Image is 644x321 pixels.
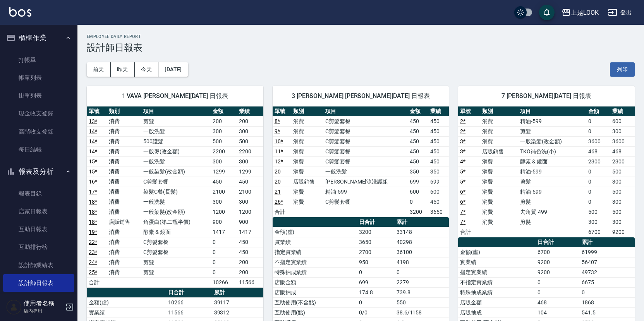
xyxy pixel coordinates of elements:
[580,307,635,318] td: 541.5
[580,237,635,247] th: 累計
[610,227,635,237] td: 9200
[141,156,211,167] td: 一般洗髮
[141,217,211,227] td: 角蛋白(第二瓶半價)
[323,197,408,207] td: C剪髮套餐
[458,257,535,267] td: 實業績
[408,167,428,177] td: 350
[211,257,237,267] td: 0
[458,227,480,237] td: 合計
[357,297,394,307] td: 0
[480,207,518,217] td: 消費
[273,237,357,247] td: 實業績
[518,156,586,167] td: 酵素 & 鏡面
[323,116,408,126] td: C剪髮套餐
[323,126,408,136] td: C剪髮套餐
[408,207,428,217] td: 3200
[273,297,357,307] td: 互助使用(不含點)
[107,237,142,247] td: 消費
[107,106,142,117] th: 類別
[211,227,237,237] td: 1417
[87,277,107,287] td: 合計
[237,207,263,217] td: 1200
[518,207,586,217] td: 去角質-499
[237,106,263,117] th: 業績
[291,197,323,207] td: 消費
[610,116,635,126] td: 600
[586,106,610,117] th: 金額
[141,257,211,267] td: 剪髮
[610,187,635,197] td: 500
[518,217,586,227] td: 剪髮
[237,277,263,287] td: 11566
[141,146,211,156] td: 一般燙(改金額)
[211,267,237,277] td: 0
[237,247,263,257] td: 450
[282,92,440,100] span: 3 [PERSON_NAME] [PERSON_NAME][DATE] 日報表
[357,227,394,237] td: 3200
[107,116,142,126] td: 消費
[480,156,518,167] td: 消費
[586,136,610,146] td: 3600
[408,197,428,207] td: 0
[273,207,291,217] td: 合計
[536,267,580,277] td: 9200
[458,277,535,287] td: 不指定實業績
[107,156,142,167] td: 消費
[107,177,142,187] td: 消費
[323,177,408,187] td: [PERSON_NAME]涼洗護組
[211,217,237,227] td: 900
[237,136,263,146] td: 500
[87,106,107,117] th: 單號
[408,156,428,167] td: 450
[291,187,323,197] td: 消費
[237,217,263,227] td: 900
[273,287,357,297] td: 店販抽成
[539,5,555,20] button: save
[3,28,74,48] button: 櫃檯作業
[428,197,449,207] td: 450
[141,167,211,177] td: 一般染髮(改金額)
[141,247,211,257] td: C剪髮套餐
[3,161,74,182] button: 報表及分析
[395,217,449,227] th: 累計
[291,167,323,177] td: 消費
[357,307,394,318] td: 0/0
[211,116,237,126] td: 200
[580,247,635,257] td: 61999
[211,247,237,257] td: 0
[107,207,142,217] td: 消費
[3,220,74,238] a: 互助日報表
[3,123,74,141] a: 高階收支登錄
[273,277,357,287] td: 店販金額
[480,136,518,146] td: 消費
[6,299,22,315] img: Person
[395,247,449,257] td: 36100
[610,217,635,227] td: 300
[458,106,480,117] th: 單號
[237,197,263,207] td: 300
[357,217,394,227] th: 日合計
[586,156,610,167] td: 2300
[141,126,211,136] td: 一般洗髮
[357,267,394,277] td: 0
[107,257,142,267] td: 消費
[395,277,449,287] td: 2279
[273,307,357,318] td: 互助使用(點)
[518,177,586,187] td: 剪髮
[273,267,357,277] td: 特殊抽成業績
[212,307,263,318] td: 39312
[3,292,74,310] a: 設計師業績分析表
[467,92,625,100] span: 7 [PERSON_NAME][DATE] 日報表
[610,106,635,117] th: 業績
[273,257,357,267] td: 不指定實業績
[107,227,142,237] td: 消費
[428,207,449,217] td: 3650
[408,146,428,156] td: 450
[428,187,449,197] td: 600
[395,257,449,267] td: 4198
[458,247,535,257] td: 金額(虛)
[586,167,610,177] td: 0
[3,203,74,220] a: 店家日報表
[87,42,635,53] h3: 設計師日報表
[610,156,635,167] td: 2300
